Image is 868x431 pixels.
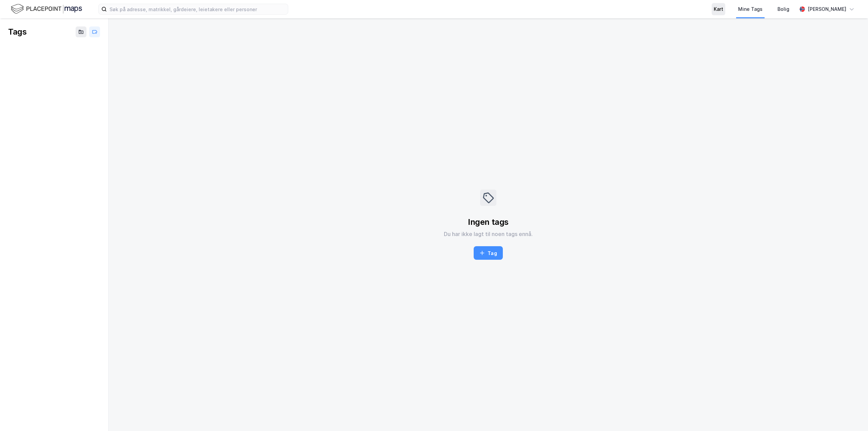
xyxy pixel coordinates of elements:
[468,217,509,228] div: Ingen tags
[8,26,26,37] div: Tags
[834,398,868,431] iframe: Chat Widget
[738,5,763,13] div: Mine Tags
[777,5,789,13] div: Bolig
[444,230,533,238] div: Du har ikke lagt til noen tags ennå.
[107,4,288,14] input: Søk på adresse, matrikkel, gårdeiere, leietakere eller personer
[808,5,846,13] div: [PERSON_NAME]
[474,246,502,260] button: Tag
[11,3,82,15] img: logo.f888ab2527a4732fd821a326f86c7f29.svg
[834,398,868,431] div: Kontrollprogram for chat
[714,5,723,13] div: Kart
